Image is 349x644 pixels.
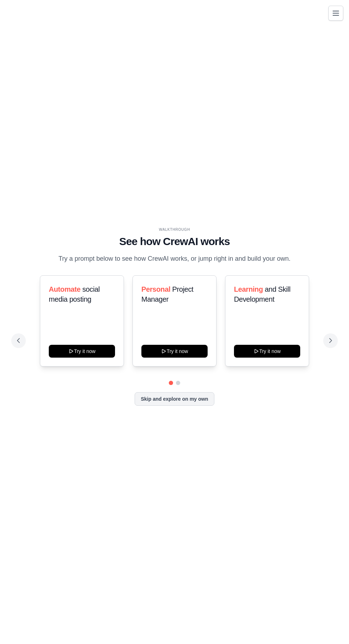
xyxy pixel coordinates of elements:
[234,345,300,358] button: Try it now
[328,6,343,21] button: Toggle navigation
[234,285,263,293] span: Learning
[141,285,170,293] span: Personal
[49,285,80,293] span: Automate
[55,254,294,264] p: Try a prompt below to see how CrewAI works, or jump right in and build your own.
[141,285,193,303] span: Project Manager
[17,227,332,232] div: WALKTHROUGH
[141,345,208,358] button: Try it now
[135,392,214,406] button: Skip and explore on my own
[17,235,332,248] h1: See how CrewAI works
[49,345,115,358] button: Try it now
